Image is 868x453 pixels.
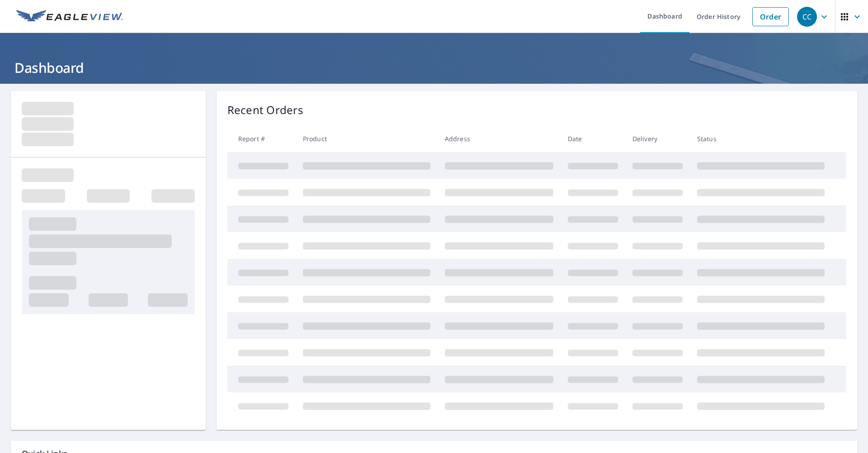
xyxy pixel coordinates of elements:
a: Order [752,7,789,26]
div: CC [797,7,817,27]
th: Date [561,125,625,152]
th: Report # [227,125,296,152]
th: Status [690,125,832,152]
img: EV Logo [16,10,123,24]
th: Product [296,125,438,152]
h1: Dashboard [11,58,857,77]
th: Address [438,125,561,152]
th: Delivery [625,125,690,152]
p: Recent Orders [227,102,303,118]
